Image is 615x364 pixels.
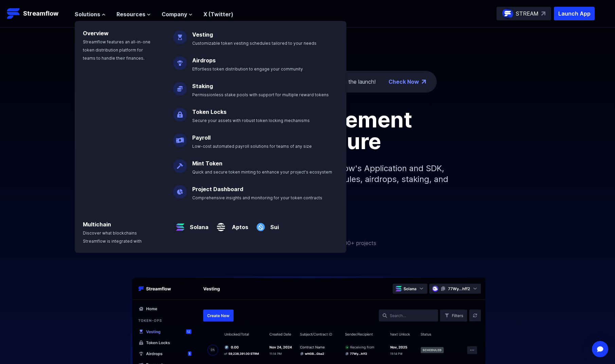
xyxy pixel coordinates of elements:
img: top-right-arrow.svg [541,12,545,16]
img: Mint Token [173,154,187,173]
span: Resources [116,10,145,18]
button: Launch App [554,7,595,20]
a: Check Now [388,78,419,86]
span: Streamflow features an all-in-one token distribution platform for teams to handle their finances. [83,39,150,61]
img: Sui [254,215,268,234]
p: STREAM [516,9,539,18]
a: Streamflow [7,7,68,20]
div: Open Intercom Messenger [592,341,608,357]
span: Customizable token vesting schedules tailored to your needs [192,41,316,46]
img: Vesting [173,25,187,44]
a: Solana [187,218,209,231]
img: Project Dashboard [173,180,187,199]
a: Overview [83,30,109,37]
a: Token Locks [192,108,227,115]
a: Sui [268,218,279,231]
button: Resources [116,10,151,18]
a: Vesting [192,31,213,38]
span: Quick and secure token minting to enhance your project's ecosystem [192,169,332,175]
img: Solana [173,215,187,234]
span: Company [162,10,187,18]
a: Multichain [83,221,111,228]
span: Effortless token distribution to engage your community [192,66,303,72]
a: Aptos [228,218,248,231]
img: Airdrops [173,51,187,70]
img: top-right-arrow.png [422,80,426,84]
img: Streamflow Logo [7,7,20,20]
img: streamflow-logo-circle.png [502,8,513,19]
a: Project Dashboard [192,186,243,193]
a: Airdrops [192,57,216,64]
button: Company [162,10,193,18]
img: Staking [173,77,187,96]
span: Permissionless stake pools with support for multiple reward tokens [192,92,329,97]
span: Comprehensive insights and monitoring for your token contracts [192,195,322,200]
span: Low-cost automated payroll solutions for teams of any size [192,144,312,149]
img: Payroll [173,128,187,147]
p: Streamflow [23,9,58,18]
img: Token Locks [173,102,187,121]
a: Payroll [192,134,211,141]
a: STREAM [496,7,551,20]
a: X (Twitter) [203,11,233,18]
a: Mint Token [192,160,222,167]
span: Secure your assets with robust token locking mechanisms [192,118,310,123]
span: Solutions [75,10,100,18]
button: Solutions [75,10,106,18]
span: Discover what blockchains Streamflow is integrated with [83,230,142,244]
img: Aptos [214,215,228,234]
a: Staking [192,83,213,89]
